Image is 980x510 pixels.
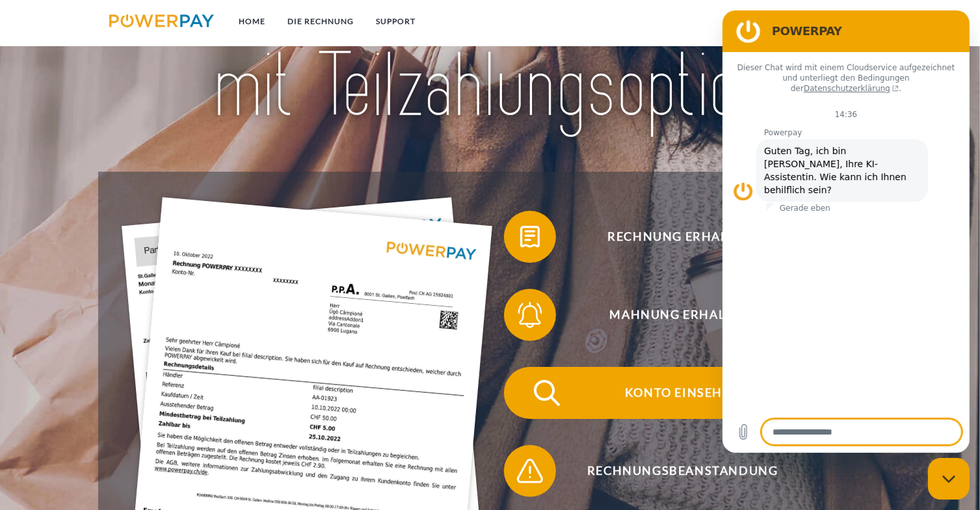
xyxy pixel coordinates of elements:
[523,445,841,497] span: Rechnungsbeanstandung
[365,10,427,33] a: SUPPORT
[928,458,970,500] iframe: Schaltfläche zum Öffnen des Messaging-Fensters; Konversation läuft
[523,289,841,341] span: Mahnung erhalten?
[514,299,546,331] img: qb_bell.svg
[504,445,842,497] button: Rechnungsbeanstandung
[514,221,546,253] img: qb_bill.svg
[523,367,841,419] span: Konto einsehen
[531,377,563,409] img: qb_search.svg
[523,211,841,263] span: Rechnung erhalten?
[722,10,970,453] iframe: Messaging-Fenster
[109,14,214,27] img: logo-powerpay.svg
[504,367,842,419] button: Konto einsehen
[228,10,276,33] a: Home
[514,455,546,487] img: qb_warning.svg
[276,10,365,33] a: DIE RECHNUNG
[504,289,842,341] button: Mahnung erhalten?
[804,10,844,33] a: agb
[504,211,842,263] button: Rechnung erhalten?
